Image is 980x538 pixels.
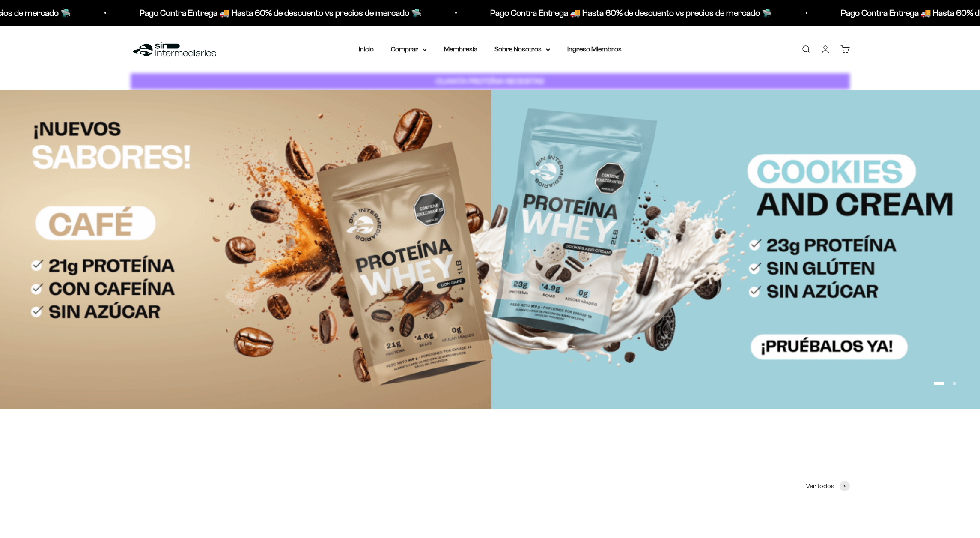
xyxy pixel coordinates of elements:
p: Pago Contra Entrega 🚚 Hasta 60% de descuento vs precios de mercado 🛸 [140,6,422,20]
strong: CUANTA PROTEÍNA NECESITAS [436,77,544,86]
a: Membresía [444,45,477,53]
a: Ingreso Miembros [567,45,622,53]
summary: Sobre Nosotros [494,44,550,55]
a: Ver todos [806,481,850,492]
p: Pago Contra Entrega 🚚 Hasta 60% de descuento vs precios de mercado 🛸 [490,6,772,20]
span: Ver todos [806,481,834,492]
a: Inicio [359,45,374,53]
summary: Comprar [391,44,427,55]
